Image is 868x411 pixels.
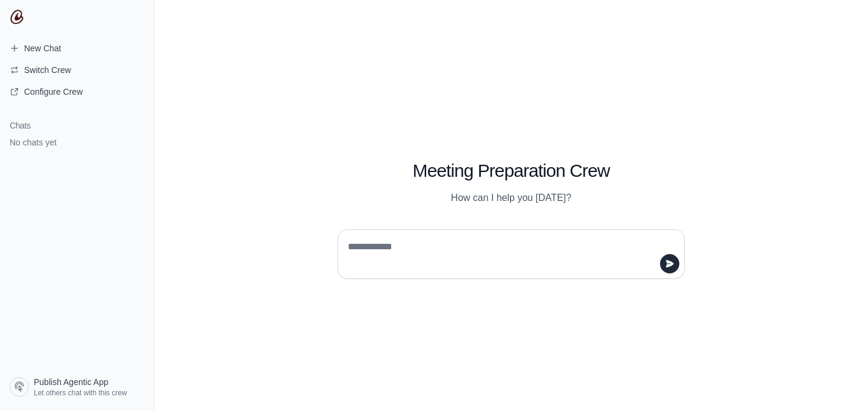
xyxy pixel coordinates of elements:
[24,86,83,98] span: Configure Crew
[10,10,24,24] img: CrewAI Logo
[34,388,127,398] span: Let others chat with this crew
[808,353,868,411] iframe: Chat Widget
[5,82,149,101] a: Configure Crew
[5,60,149,80] button: Switch Crew
[5,372,149,401] a: Publish Agentic App Let others chat with this crew
[24,64,71,76] span: Switch Crew
[5,39,149,58] a: New Chat
[24,42,61,54] span: New Chat
[338,191,685,205] p: How can I help you [DATE]?
[34,376,108,388] span: Publish Agentic App
[338,160,685,182] h1: Meeting Preparation Crew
